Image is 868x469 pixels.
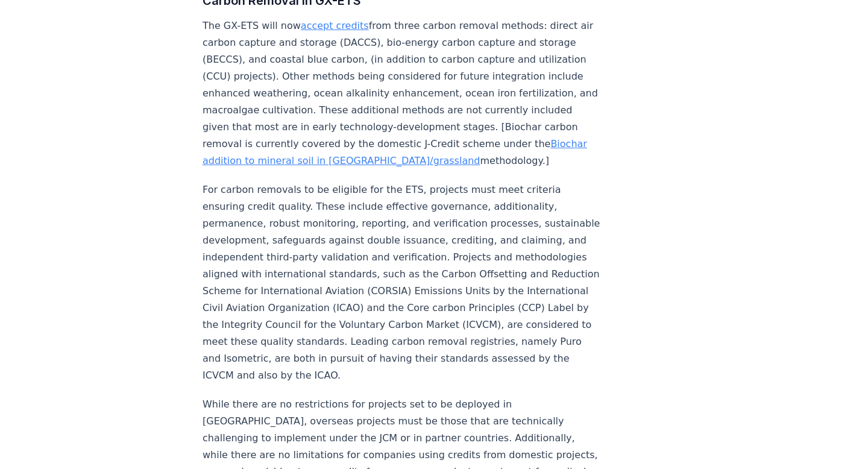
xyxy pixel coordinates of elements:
a: accept credits [301,20,369,31]
p: For carbon removals to be eligible for the ETS, projects must meet criteria ensuring credit quali... [203,181,602,384]
p: The GX-ETS will now from three carbon removal methods: direct air carbon capture and storage (DAC... [203,17,602,169]
a: Biochar addition to mineral soil in [GEOGRAPHIC_DATA]/grassland [203,138,587,166]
